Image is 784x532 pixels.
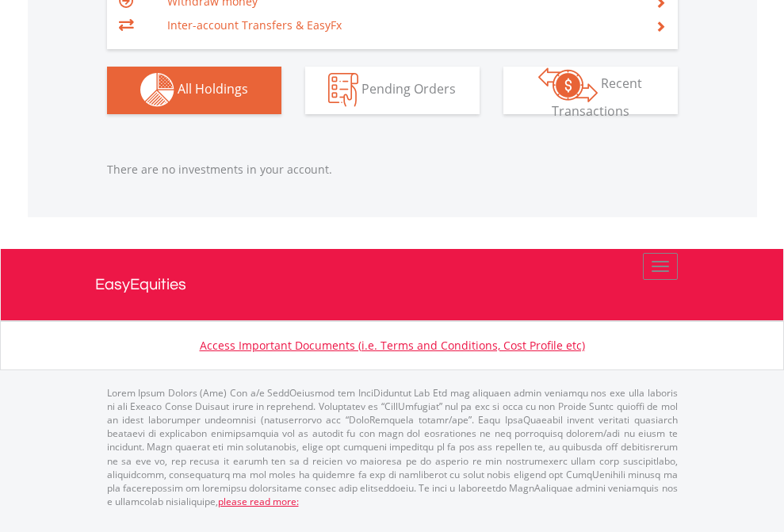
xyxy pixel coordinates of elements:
[361,80,456,98] span: Pending Orders
[107,162,678,178] p: There are no investments in your account.
[167,13,636,37] td: Inter-account Transfers & EasyFx
[305,67,480,114] button: Pending Orders
[218,495,299,508] a: please read more:
[140,73,174,107] img: holdings-wht.png
[503,67,678,114] button: Recent Transactions
[200,338,585,353] a: Access Important Documents (i.e. Terms and Conditions, Cost Profile etc)
[328,73,358,107] img: pending_instructions-wht.png
[552,75,643,120] span: Recent Transactions
[95,249,690,320] a: EasyEquities
[538,67,598,102] img: transactions-zar-wht.png
[178,80,248,98] span: All Holdings
[107,386,678,508] p: Lorem Ipsum Dolors (Ame) Con a/e SeddOeiusmod tem InciDiduntut Lab Etd mag aliquaen admin veniamq...
[107,67,281,114] button: All Holdings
